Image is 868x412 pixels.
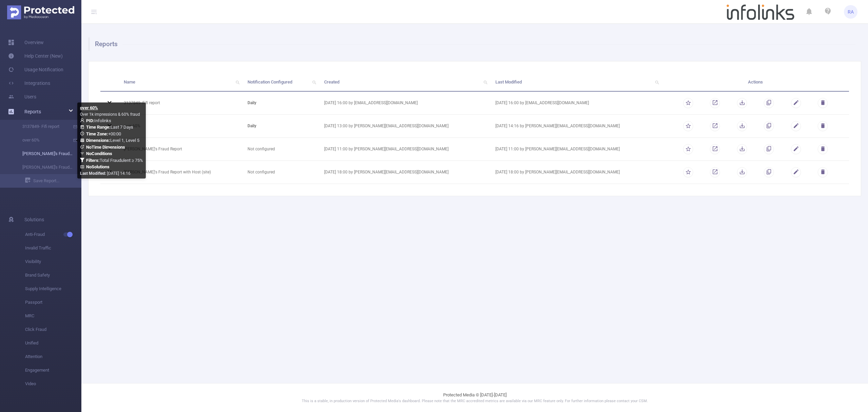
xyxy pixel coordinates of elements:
footer: Protected Media © [DATE]-[DATE] [81,383,868,412]
a: Save Report... [25,174,81,188]
a: Help Center (New) [8,49,63,63]
b: Dimensions : [86,138,110,143]
span: Total Fraudulent ≥ 75% [86,158,143,163]
span: Attention [25,350,81,363]
b: Time Zone: [86,131,108,136]
a: over 60% [14,133,73,147]
td: Not configured [242,138,319,161]
b: PID: [86,118,94,123]
b: over 60% [80,105,98,110]
span: Invalid Traffic [25,241,81,255]
td: [DATE] 18:00 by [PERSON_NAME][EMAIL_ADDRESS][DOMAIN_NAME] [319,161,491,184]
span: Video [25,377,81,391]
span: Last Modified [495,79,522,85]
b: Time Range: [86,125,111,130]
h1: Reports [88,37,855,51]
i: icon: search [481,73,490,91]
a: Integrations [8,76,50,90]
td: [PERSON_NAME]'s Fraud Report with Host (site) [119,161,242,184]
a: Overview [8,36,44,49]
span: MRC [25,309,81,323]
td: 3137849- Fifi report [119,92,242,115]
span: Name [124,79,135,85]
td: [DATE] 14:16 by [PERSON_NAME][EMAIL_ADDRESS][DOMAIN_NAME] [490,115,662,138]
td: [DATE] 13:00 by [PERSON_NAME][EMAIL_ADDRESS][DOMAIN_NAME] [319,115,491,138]
span: Anti-Fraud [25,228,81,241]
td: [PERSON_NAME]'s Fraud Report [119,138,242,161]
td: [DATE] 11:00 by [PERSON_NAME][EMAIL_ADDRESS][DOMAIN_NAME] [490,138,662,161]
b: No Time Dimensions [86,145,125,150]
b: Filters : [86,158,100,163]
b: daily [248,124,256,128]
b: No Solutions [86,164,110,169]
span: Passport [25,296,81,309]
span: Actions [748,79,763,85]
b: daily [248,100,256,105]
span: RA [848,5,854,19]
span: Infolinks Last 7 Days +00:00 [80,118,143,170]
i: icon: search [652,73,662,91]
span: [DATE] 14:16 [80,171,131,176]
a: 3137849- Fifi report [14,120,73,133]
b: Last Modified: [80,171,106,176]
a: [PERSON_NAME]'s Fraud Report with Host (site) [14,161,73,174]
span: Reports [24,109,41,114]
i: icon: user [80,118,86,123]
td: Not configured [242,161,319,184]
span: Click Fraud [25,323,81,336]
td: [DATE] 16:00 by [EMAIL_ADDRESS][DOMAIN_NAME] [490,92,662,115]
td: [DATE] 11:00 by [PERSON_NAME][EMAIL_ADDRESS][DOMAIN_NAME] [319,138,491,161]
a: Usage Notification [8,63,63,76]
i: icon: search [233,73,242,91]
img: Protected Media [7,5,74,19]
span: Solutions [24,213,44,226]
i: icon: search [310,73,319,91]
a: Users [8,90,36,104]
span: Created [324,79,339,85]
span: Visibility [25,255,81,268]
span: Notification Configured [248,79,292,85]
span: Supply Intelligence [25,282,81,296]
td: [DATE] 16:00 by [EMAIL_ADDRESS][DOMAIN_NAME] [319,92,491,115]
span: Engagement [25,363,81,377]
b: No Conditions [86,151,112,156]
td: [DATE] 18:00 by [PERSON_NAME][EMAIL_ADDRESS][DOMAIN_NAME] [490,161,662,184]
a: Reports [24,105,41,118]
a: [PERSON_NAME]'s Fraud Report [14,147,73,161]
span: Level 1, Level 5 [86,138,139,143]
td: over 60% [119,115,242,138]
span: Unified [25,336,81,350]
span: Brand Safety [25,268,81,282]
p: This is a stable, in production version of Protected Media's dashboard. Please note that the MRC ... [98,398,851,404]
span: Over 1k impressions & 60% fraud [80,112,140,117]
